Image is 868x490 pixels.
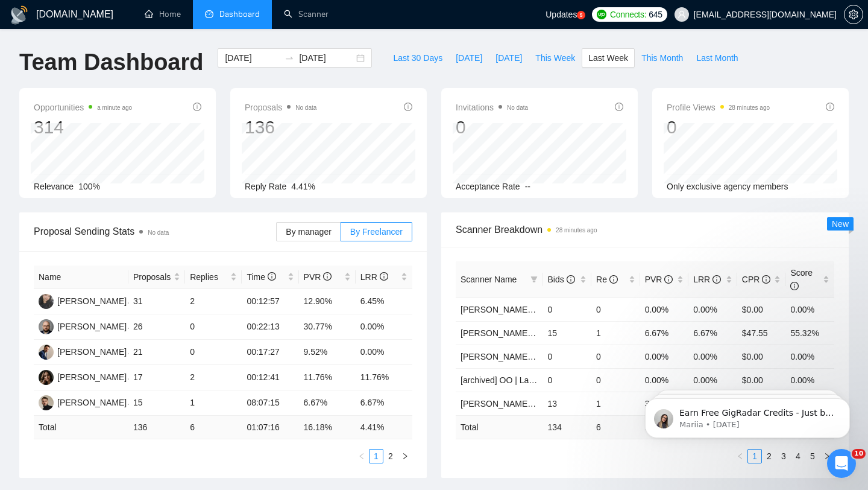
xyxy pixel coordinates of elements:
td: 0 [542,297,591,321]
input: End date [299,51,354,65]
input: Start date [225,51,280,65]
iframe: Intercom notifications message [627,373,868,457]
td: 134 [542,415,591,439]
td: 0.00% [640,368,689,392]
td: 17 [128,365,185,390]
button: [DATE] [449,48,489,68]
button: left [354,449,369,463]
a: 1 [370,450,383,463]
td: 0.00% [688,368,737,392]
span: Scanner Name [461,275,517,284]
td: 0 [185,340,242,365]
a: MS[PERSON_NAME] [39,296,127,305]
span: Dashboard [219,9,260,19]
img: MS [39,294,54,309]
td: 31 [128,289,185,314]
td: 1 [591,392,640,415]
span: dashboard [205,10,213,18]
span: By manager [286,227,331,237]
td: $0.00 [737,297,786,321]
button: right [398,449,412,463]
span: left [358,453,365,460]
td: 0.00% [356,340,412,365]
td: 0 [591,297,640,321]
span: Last Month [696,51,738,65]
td: Total [456,415,542,439]
span: PVR [304,272,332,282]
button: Last Month [690,48,744,68]
span: filter [528,270,540,288]
td: 9.52% [299,340,356,365]
button: Last Week [582,48,635,68]
td: 11.76% [356,365,412,390]
div: [PERSON_NAME] [57,345,127,358]
time: a minute ago [97,104,132,111]
td: 1 [591,321,640,345]
td: 30.77% [299,314,356,340]
td: 6.67% [356,390,412,416]
div: [PERSON_NAME] [57,320,127,333]
button: This Week [529,48,582,68]
a: [PERSON_NAME] | React/Node | KS - WIP [461,352,623,361]
td: $0.00 [737,345,786,368]
span: [DATE] [495,51,522,65]
td: 11.76% [299,365,356,390]
span: info-circle [615,103,623,111]
td: 1 [185,390,242,416]
span: info-circle [762,275,770,284]
td: 00:17:27 [242,340,298,365]
span: Relevance [34,182,74,191]
span: filter [530,276,538,283]
li: 2 [383,449,398,463]
span: setting [844,10,863,19]
span: Connects: [610,8,646,21]
td: 0.00% [785,297,834,321]
a: 5 [577,11,585,19]
a: [PERSON_NAME] | Laravel | KS [461,328,583,338]
button: [DATE] [489,48,529,68]
span: info-circle [790,282,799,290]
button: left [733,449,747,463]
span: CPR [742,275,770,284]
td: 2 [185,365,242,390]
span: Last Week [588,51,628,65]
td: 6.67% [688,321,737,345]
span: Profile Views [667,100,770,115]
span: 100% [78,182,100,191]
span: Opportunities [34,100,132,115]
li: Previous Page [354,449,369,463]
a: AS[PERSON_NAME] [39,372,127,381]
td: 2 [185,289,242,314]
span: Invitations [456,100,528,115]
td: 0.00% [356,314,412,340]
span: PVR [645,275,673,284]
button: setting [844,5,863,24]
img: TO [39,395,54,410]
td: $0.00 [737,368,786,392]
h1: Team Dashboard [19,48,203,77]
a: [PERSON_NAME] | gCopy | KS [461,305,579,314]
text: 5 [580,13,583,18]
img: upwork-logo.png [597,10,606,19]
span: info-circle [268,272,276,281]
span: swap-right [285,53,294,63]
span: info-circle [826,103,834,111]
td: 16.18 % [299,416,356,439]
td: 0 [185,314,242,340]
span: 645 [649,8,662,21]
a: searchScanner [284,9,329,19]
th: Replies [185,266,242,289]
a: TO[PERSON_NAME] [39,397,127,407]
li: Next Page [398,449,412,463]
span: New [832,219,849,229]
span: Bids [547,275,574,284]
div: [PERSON_NAME] [57,396,127,409]
img: AS [39,370,54,385]
td: 6.67% [299,390,356,416]
span: Reply Rate [245,182,286,191]
th: Proposals [128,266,185,289]
span: Proposal Sending Stats [34,224,276,239]
a: [PERSON_NAME] | SEO | AA [461,399,572,409]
